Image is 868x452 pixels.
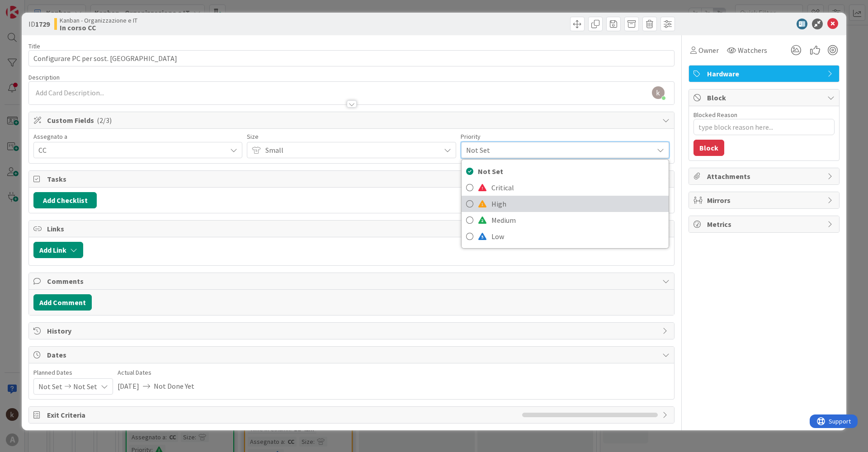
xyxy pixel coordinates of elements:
span: Comments [47,276,658,287]
span: Owner [698,45,719,56]
span: ( 2/3 ) [97,116,112,125]
span: Links [47,223,658,234]
a: Low [462,228,669,245]
span: Low [491,230,664,243]
span: Not Set [73,379,97,394]
label: Blocked Reason [693,111,737,119]
span: Support [19,1,41,12]
span: [DATE] [118,378,139,394]
span: Small [265,144,435,156]
span: Hardware [707,68,823,79]
span: ID [28,19,50,29]
span: Watchers [738,45,767,56]
span: Not Set [38,379,62,394]
button: Add Comment [33,294,92,311]
span: Custom Fields [47,115,658,126]
span: High [491,197,664,211]
b: In corso CC [60,24,137,31]
span: Planned Dates [33,368,113,377]
span: Dates [47,349,658,360]
span: Not Done Yet [154,378,194,394]
a: High [462,196,669,212]
span: Mirrors [707,195,823,206]
a: Not Set [462,163,669,179]
span: Block [707,92,823,103]
button: Add Checklist [33,192,97,208]
span: Actual Dates [118,368,194,377]
img: AAcHTtd5rm-Hw59dezQYKVkaI0MZoYjvbSZnFopdN0t8vu62=s96-c [652,86,665,99]
b: 1729 [35,19,50,28]
span: Metrics [707,219,823,230]
label: Title [28,42,40,50]
input: type card name here... [28,50,675,66]
span: Not Set [466,144,649,156]
span: Medium [491,213,664,227]
span: Exit Criteria [47,410,518,420]
div: Size [247,133,456,140]
div: Assegnato a [33,133,242,140]
span: Critical [491,181,664,194]
span: Not Set [478,165,664,178]
span: History [47,325,658,336]
span: CC [38,145,226,155]
span: Kanban - Organizzazione e IT [60,17,137,24]
div: Priority [461,133,670,140]
button: Add Link [33,242,83,258]
a: Medium [462,212,669,228]
span: Tasks [47,174,658,184]
a: Critical [462,179,669,196]
span: Attachments [707,171,823,182]
button: Block [693,140,724,156]
span: Description [28,73,60,81]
